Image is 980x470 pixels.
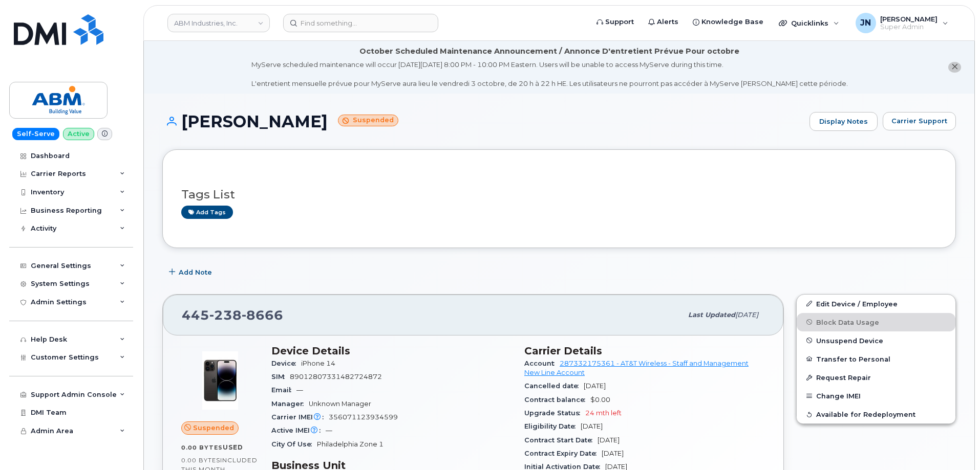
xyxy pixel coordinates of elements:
button: Add Note [162,263,221,282]
span: 356071123934599 [329,413,398,421]
button: Block Data Usage [797,313,955,331]
a: Display Notes [809,112,878,131]
span: Account [524,360,560,367]
span: iPhone 14 [301,360,335,367]
span: Cancelled date [524,382,584,390]
span: Contract balance [524,396,590,404]
span: Philadelphia Zone 1 [317,440,384,448]
a: Add tags [181,206,233,218]
button: Transfer to Personal [797,350,955,368]
span: Device [271,360,301,367]
span: Carrier Support [891,116,947,126]
button: Unsuspend Device [797,331,955,350]
span: Eligibility Date [524,422,581,430]
span: 24 mth left [585,409,622,417]
span: Available for Redeployment [816,411,915,418]
h3: Carrier Details [524,345,765,357]
h3: Tags List [181,188,937,201]
img: image20231002-3703462-njx0qo.jpeg [189,350,251,411]
span: 0.00 Bytes [181,444,223,451]
span: $0.00 [590,396,610,404]
span: Contract Expiry Date [524,450,602,457]
span: Contract Start Date [524,436,598,444]
button: close notification [948,62,961,73]
span: Email [271,386,296,394]
span: [DATE] [584,382,606,390]
a: Edit Device / Employee [797,295,955,313]
span: — [296,386,303,394]
span: [DATE] [581,422,603,430]
span: 238 [209,307,242,323]
span: Add Note [179,267,212,277]
span: Upgrade Status [524,409,585,417]
h3: Device Details [271,345,512,357]
span: [DATE] [602,450,624,457]
div: October Scheduled Maintenance Announcement / Annonce D'entretient Prévue Pour octobre [359,46,739,57]
span: Last updated [688,311,735,319]
h1: [PERSON_NAME] [162,113,804,130]
span: [DATE] [598,436,620,444]
button: Change IMEI [797,387,955,405]
a: 287332175361 - AT&T Wireless - Staff and Management New Line Account [524,360,749,376]
span: Manager [271,400,309,408]
span: Active IMEI [271,427,326,434]
small: Suspended [338,115,398,126]
div: MyServe scheduled maintenance will occur [DATE][DATE] 8:00 PM - 10:00 PM Eastern. Users will be u... [251,60,848,88]
button: Carrier Support [883,112,956,130]
span: 0.00 Bytes [181,457,220,464]
span: 89012807331482724872 [290,373,382,381]
span: 445 [182,307,283,323]
span: SIM [271,373,290,381]
span: Unknown Manager [309,400,371,408]
button: Request Repair [797,368,955,387]
span: Suspended [193,423,234,433]
span: Unsuspend Device [816,337,883,344]
span: — [326,427,332,434]
button: Available for Redeployment [797,405,955,423]
span: City Of Use [271,440,317,448]
span: Carrier IMEI [271,413,329,421]
span: 8666 [242,307,283,323]
span: [DATE] [735,311,758,319]
span: used [223,443,243,451]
